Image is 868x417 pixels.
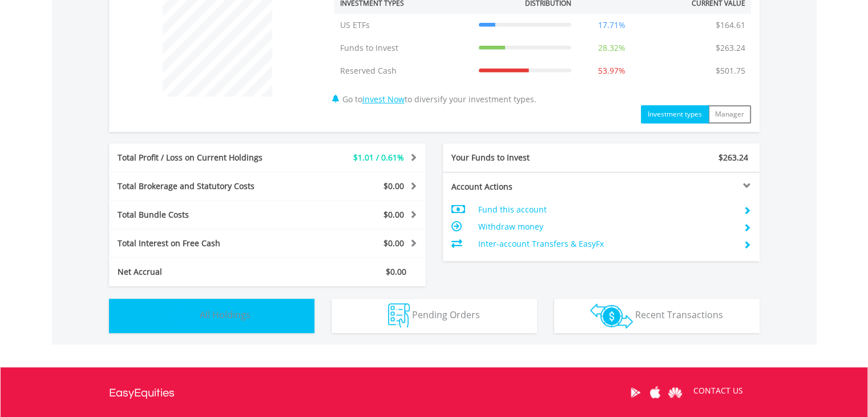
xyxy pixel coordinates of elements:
div: Total Brokerage and Statutory Costs [109,181,294,192]
span: Pending Orders [412,308,480,321]
td: Funds to Invest [334,37,473,59]
a: Google Play [625,375,645,410]
div: Total Interest on Free Cash [109,238,294,249]
td: $501.75 [710,59,751,82]
button: Manager [708,105,751,123]
span: $0.00 [383,209,404,220]
td: $263.24 [710,37,751,59]
button: Recent Transactions [554,299,760,333]
span: $1.01 / 0.61% [353,152,404,163]
td: Fund this account [478,201,734,218]
td: $164.61 [710,14,751,37]
a: Huawei [665,375,685,410]
a: Apple [645,375,665,410]
div: Account Actions [443,181,601,193]
span: $263.24 [718,152,748,163]
a: CONTACT US [685,375,751,407]
td: Inter-account Transfers & EasyFx [478,235,734,252]
td: 17.71% [577,14,647,37]
div: Your Funds to Invest [443,152,601,163]
img: pending_instructions-wht.png [388,303,410,328]
img: holdings-wht.png [173,303,197,328]
span: All Holdings [200,308,251,321]
td: 28.32% [577,37,647,59]
td: 53.97% [577,59,647,82]
div: Total Profit / Loss on Current Holdings [109,152,294,163]
td: Withdraw money [478,218,734,235]
td: Reserved Cash [334,59,473,82]
button: Pending Orders [332,299,537,333]
span: $0.00 [383,238,404,248]
td: US ETFs [334,14,473,37]
button: Investment types [641,105,709,123]
a: Invest Now [362,94,405,105]
img: transactions-zar-wht.png [590,303,633,328]
span: $0.00 [383,181,404,191]
div: Net Accrual [109,266,294,278]
span: $0.00 [386,266,406,277]
div: Total Bundle Costs [109,209,294,220]
span: Recent Transactions [635,308,723,321]
button: All Holdings [109,299,314,333]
